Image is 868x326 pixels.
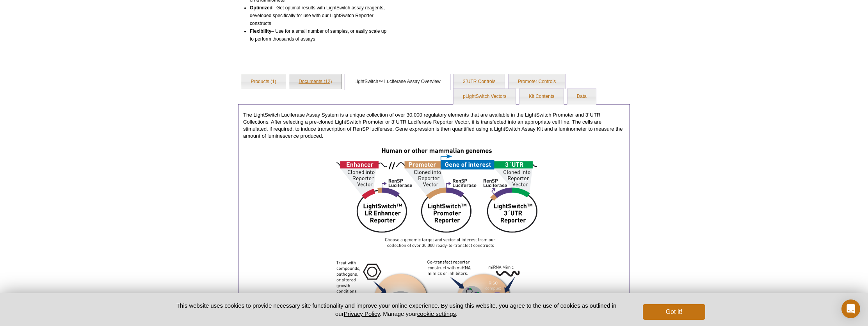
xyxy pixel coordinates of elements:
[417,310,456,317] button: cookie settings
[250,5,272,11] b: Optimized
[567,89,596,105] a: Data
[250,28,271,34] b: Flexibility
[841,299,860,318] div: Open Intercom Messenger
[289,74,341,90] a: Documents (12)
[454,89,516,105] a: pLightSwitch Vectors
[250,27,387,43] li: – Use for a small number of samples, or easily scale up to perform thousands of assays
[519,89,564,105] a: Kit Contents
[643,304,705,320] button: Got it!
[344,310,380,317] a: Privacy Policy
[250,4,387,27] li: – Get optimal results with LightSwitch assay reagents, developed specifically for use with our Li...
[345,74,450,90] a: LightSwitch™ Luciferase Assay Overview
[241,74,285,90] a: Products (1)
[163,301,630,318] p: This website uses cookies to provide necessary site functionality and improve your online experie...
[454,74,505,90] a: 3´UTR Controls
[509,74,565,90] a: Promoter Controls
[243,109,625,140] p: The LightSwitch Luciferase Assay System is a unique collection of over 30,000 regulatory elements...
